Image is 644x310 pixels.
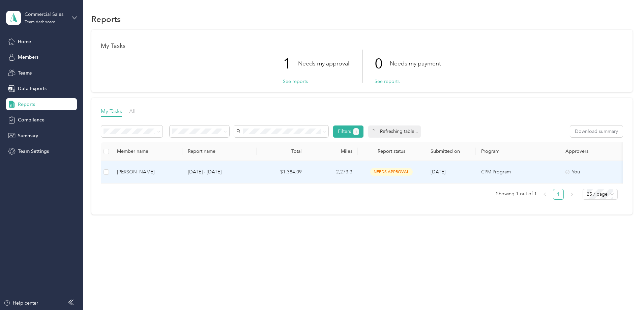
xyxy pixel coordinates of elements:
p: CPM Program [481,168,555,176]
div: Refreshing table... [368,125,421,138]
th: Member name [112,142,182,161]
iframe: Everlance-gr Chat Button Frame [606,272,644,310]
button: Filters1 [333,125,364,138]
div: You [565,168,622,176]
span: My Tasks [101,108,122,114]
a: 1 [553,189,563,199]
th: Approvers [560,142,627,161]
span: All [129,108,136,114]
span: Home [18,38,31,45]
span: Compliance [18,116,45,123]
div: Commercial Sales [25,11,67,18]
li: Next Page [566,189,577,200]
li: Previous Page [539,189,550,200]
div: [PERSON_NAME] [117,168,177,176]
td: CPM Program [476,161,560,184]
button: Download summary [570,125,623,137]
th: Submitted on [425,142,476,161]
span: Summary [18,132,38,139]
button: Help center [4,300,38,307]
h1: My Tasks [101,43,623,50]
span: Teams [18,69,32,77]
div: Member name [117,148,177,154]
span: Members [18,54,38,61]
button: left [539,189,550,200]
th: Program [476,142,560,161]
p: [DATE] - [DATE] [188,168,251,176]
button: 1 [353,128,359,135]
div: Miles [313,148,352,154]
div: Total [262,148,302,154]
li: 1 [553,189,564,200]
span: Showing 1 out of 1 [496,189,537,199]
button: See reports [375,78,400,85]
span: Report status [363,148,420,154]
p: Needs my approval [298,59,349,68]
p: Needs my payment [390,59,441,68]
span: [DATE] [431,169,445,175]
div: Team dashboard [25,20,56,24]
td: 2,273.3 [307,161,358,184]
span: 1 [355,129,357,135]
span: Reports [18,101,35,108]
button: See reports [283,78,308,85]
span: 25 / page [587,189,614,199]
span: Team Settings [18,148,49,155]
span: Data Exports [18,85,47,92]
span: needs approval [370,168,413,176]
td: $1,384.09 [257,161,307,184]
span: left [543,192,547,196]
p: 1 [283,50,298,78]
div: Page Size [583,189,618,200]
h1: Reports [91,16,121,23]
span: right [570,192,574,196]
p: 0 [375,50,390,78]
th: Report name [182,142,257,161]
button: right [566,189,577,200]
